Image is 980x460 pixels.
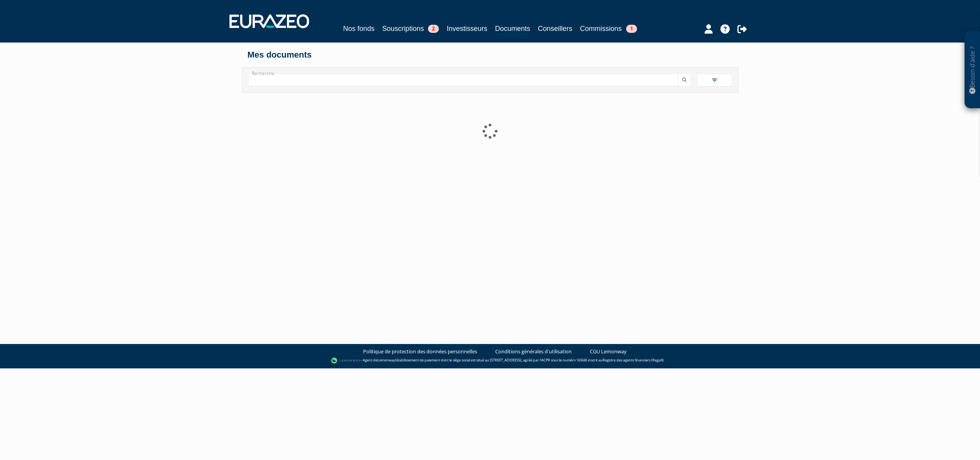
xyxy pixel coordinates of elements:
h4: Mes documents [248,50,733,60]
a: Documents [495,23,530,35]
span: 2 [428,25,439,33]
img: filter.svg [711,77,718,84]
img: 1732889491-logotype_eurazeo_blanc_rvb.png [229,14,309,28]
a: CGU Lemonway [590,348,627,355]
a: Politique de protection des données personnelles [363,348,477,355]
a: Investisseurs [447,23,487,34]
a: Nos fonds [343,23,374,34]
a: Souscriptions2 [382,23,439,34]
input: Recherche [248,73,678,86]
a: Commissions1 [580,23,637,34]
a: Conseillers [538,23,572,34]
div: - Agent de (établissement de paiement dont le siège social est situé au [STREET_ADDRESS], agréé p... [8,357,972,365]
a: Registre des agents financiers (Regafi) [603,358,664,363]
a: Lemonway [377,358,395,363]
img: logo-lemonway.png [331,357,361,365]
a: Conditions générales d'utilisation [495,348,572,355]
span: 1 [626,25,637,33]
p: Besoin d'aide ? [968,35,977,105]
